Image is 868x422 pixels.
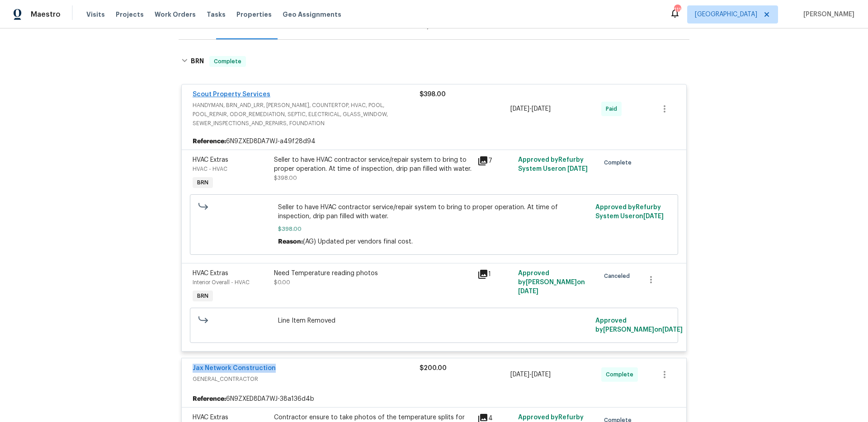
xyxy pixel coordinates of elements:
h6: BRN [191,56,204,67]
span: [DATE] [518,288,538,295]
a: Scout Property Services [193,91,270,98]
span: HANDYMAN, BRN_AND_LRR, [PERSON_NAME], COUNTERTOP, HVAC, POOL, POOL_REPAIR, ODOR_REMEDIATION, SEPT... [193,101,420,128]
span: [DATE] [662,327,683,333]
div: 6N9ZXED8DA7WJ-38a136d4b [182,391,686,407]
span: $398.00 [274,175,297,181]
span: Complete [604,158,635,167]
span: Approved by Refurby System User on [518,157,588,172]
span: [PERSON_NAME] [800,10,854,19]
span: [DATE] [643,213,664,220]
span: Paid [606,104,621,113]
span: Geo Assignments [283,10,341,19]
span: [DATE] [532,371,551,378]
span: Projects [116,10,144,19]
span: HVAC Extras [193,157,228,163]
span: Visits [86,10,105,19]
span: Seller to have HVAC contractor service/repair system to bring to proper operation. At time of ins... [278,203,590,221]
span: Approved by [PERSON_NAME] on [518,270,585,295]
span: [DATE] [532,106,551,112]
span: Approved by [PERSON_NAME] on [595,318,683,333]
span: [GEOGRAPHIC_DATA] [695,10,757,19]
div: 1 [477,269,513,280]
span: [DATE] [567,166,588,172]
span: $398.00 [278,225,590,234]
span: Tasks [207,11,226,18]
span: Canceled [604,272,633,281]
span: HVAC Extras [193,270,228,277]
div: 7 [477,155,513,166]
span: BRN [193,178,212,187]
div: Seller to have HVAC contractor service/repair system to bring to proper operation. At time of ins... [274,155,472,173]
span: (AG) Updated per vendors final cost. [303,239,413,245]
span: Complete [210,57,245,66]
span: $200.00 [420,365,447,371]
span: Work Orders [155,10,196,19]
div: 111 [674,5,680,14]
span: Complete [606,370,637,379]
div: 6N9ZXED8DA7WJ-a49f28d94 [182,133,686,150]
span: Approved by Refurby System User on [595,204,664,220]
span: [DATE] [510,371,529,378]
b: Reference: [193,394,226,403]
div: BRN Complete [179,47,689,76]
div: Need Temperature reading photos [274,269,472,278]
span: GENERAL_CONTRACTOR [193,375,420,384]
span: BRN [193,291,212,300]
b: Reference: [193,137,226,146]
span: Properties [236,10,272,19]
span: HVAC Extras [193,414,228,421]
span: Reason: [278,239,303,245]
span: Interior Overall - HVAC [193,280,250,285]
span: - [510,370,551,379]
span: HVAC - HVAC [193,166,227,172]
span: $398.00 [420,91,446,98]
span: Maestro [31,10,61,19]
span: Line Item Removed [278,316,590,325]
a: Jax Network Construction [193,365,276,371]
span: - [510,104,551,113]
span: $0.00 [274,280,290,285]
span: [DATE] [510,106,529,112]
